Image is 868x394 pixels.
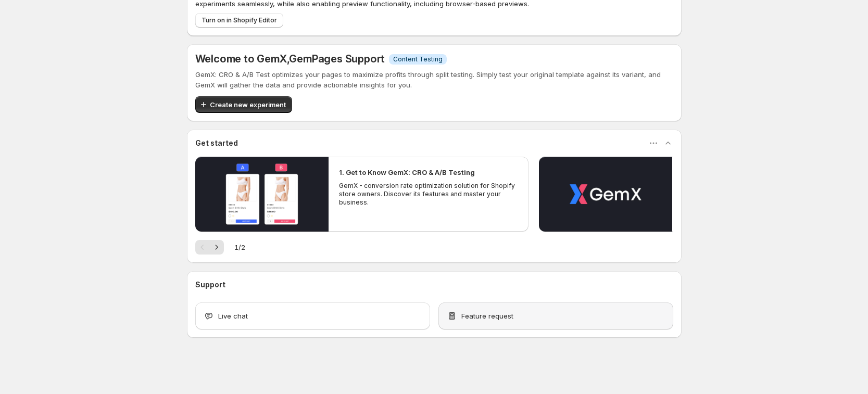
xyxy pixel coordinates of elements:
[195,240,224,255] nav: Pagination
[339,182,518,207] p: GemX - conversion rate optimization solution for Shopify store owners. Discover its features and ...
[209,240,224,255] button: Next
[195,13,283,28] button: Turn on in Shopify Editor
[195,96,292,113] button: Create new experiment
[210,99,286,110] span: Create new experiment
[234,242,245,252] span: 1 / 2
[339,167,475,177] h2: 1. Get to Know GemX: CRO & A/B Testing
[195,279,225,290] h3: Support
[287,53,385,65] span: , GemPages Support
[461,311,513,321] span: Feature request
[218,311,248,321] span: Live chat
[539,157,672,232] button: Play video
[195,53,385,65] h5: Welcome to GemX
[195,138,238,148] h3: Get started
[393,55,443,63] span: Content Testing
[202,16,277,24] span: Turn on in Shopify Editor
[195,69,673,90] p: GemX: CRO & A/B Test optimizes your pages to maximize profits through split testing. Simply test ...
[195,157,329,232] button: Play video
